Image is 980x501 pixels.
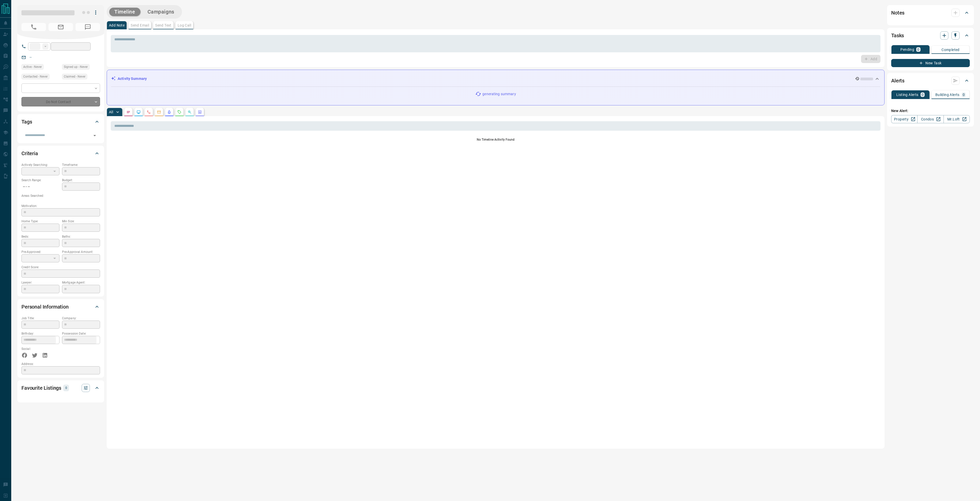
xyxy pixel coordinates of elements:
span: Active - Never [23,64,42,69]
p: 0 [922,93,924,96]
p: Possession Date: [62,331,100,336]
p: Company: [62,316,100,321]
h2: Tags [21,118,32,126]
h2: Criteria [21,149,38,157]
button: Timeline [109,8,140,16]
p: 0 [963,93,965,96]
p: Areas Searched: [21,193,100,198]
a: Mr.Loft [944,115,970,123]
svg: Requests [177,110,181,114]
div: Activity Summary [111,74,880,83]
div: Tags [21,116,100,128]
span: No Email [48,23,73,31]
p: 0 [65,385,67,391]
a: Condos [917,115,944,123]
p: Pre-Approved: [21,250,59,254]
p: Address: [21,362,100,366]
div: Criteria [21,147,100,160]
span: No Number [21,23,46,31]
button: New Task [891,59,970,67]
p: Birthday: [21,331,59,336]
div: Do Not Contact [21,97,100,106]
a: -- [30,55,32,59]
h2: Favourite Listings [21,384,61,392]
div: Personal Information [21,301,100,313]
p: Completed [941,48,960,52]
p: All [109,110,113,114]
span: Claimed - Never [64,74,85,79]
h2: Notes [891,9,904,17]
svg: Opportunities [188,110,192,114]
p: Beds: [21,234,59,239]
p: Pending [900,48,914,51]
h2: Tasks [891,31,904,40]
span: No Number [76,23,100,31]
p: Motivation: [21,204,100,208]
p: Search Range: [21,178,59,182]
p: Listing Alerts [896,93,918,96]
p: Min Size: [62,219,100,224]
a: Property [891,115,917,123]
p: Pre-Approval Amount: [62,250,100,254]
p: Mortgage Agent: [62,280,100,285]
svg: Emails [157,110,161,114]
p: Add Note [109,23,125,27]
p: New Alert: [891,108,970,114]
p: Building Alerts [935,93,960,96]
button: Open [91,132,98,139]
button: Campaigns [142,8,179,16]
span: Contacted - Never [23,74,48,79]
svg: Calls [147,110,151,114]
p: Budget: [62,178,100,182]
div: Notes [891,7,970,19]
h2: Alerts [891,77,904,85]
p: Actively Searching: [21,163,59,167]
svg: Listing Alerts [167,110,171,114]
p: Activity Summary [118,76,147,81]
svg: Notes [126,110,130,114]
p: Credit Score: [21,265,100,270]
p: No Timeline Activity Found [111,137,880,142]
p: Lawyer: [21,280,59,285]
div: Favourite Listings0 [21,382,100,394]
div: Alerts [891,75,970,87]
svg: Lead Browsing Activity [137,110,141,114]
p: Baths: [62,234,100,239]
p: Home Type: [21,219,59,224]
p: Job Title: [21,316,59,321]
p: -- - -- [21,182,59,191]
div: Tasks [891,29,970,42]
span: Signed up - Never [64,64,88,69]
p: generating summary [482,91,516,97]
p: 0 [917,48,919,51]
h2: Personal Information [21,303,69,311]
p: Social: [21,347,59,351]
p: Timeframe: [62,163,100,167]
svg: Agent Actions [198,110,202,114]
